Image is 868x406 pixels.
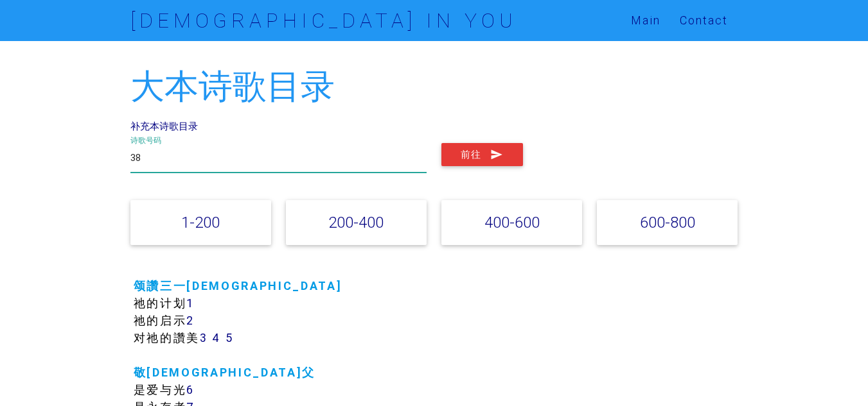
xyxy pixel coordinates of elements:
iframe: Chat [813,348,858,396]
a: 1 [186,296,195,310]
a: 600-800 [640,213,695,232]
a: 1-200 [181,213,220,232]
a: 5 [226,330,234,345]
h2: 大本诗歌目录 [130,68,738,106]
a: 6 [186,382,195,397]
a: 敬[DEMOGRAPHIC_DATA]父 [134,365,315,380]
a: 补充本诗歌目录 [130,120,198,132]
label: 诗歌号码 [130,135,161,146]
button: 前往 [441,143,523,166]
a: 4 [212,330,221,345]
a: 3 [200,330,208,345]
a: 2 [186,313,195,328]
a: 200-400 [328,213,384,232]
a: 400-600 [484,213,540,232]
a: 颂讚三一[DEMOGRAPHIC_DATA] [134,278,342,293]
